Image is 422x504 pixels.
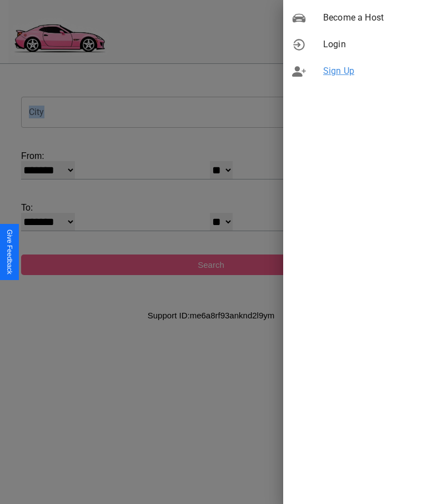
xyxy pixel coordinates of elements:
div: Give Feedback [6,229,13,275]
div: Become a Host [283,4,422,31]
span: Become a Host [323,11,413,24]
span: Login [323,38,413,51]
div: Login [283,31,422,58]
span: Sign Up [323,64,413,78]
div: Sign Up [283,58,422,84]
